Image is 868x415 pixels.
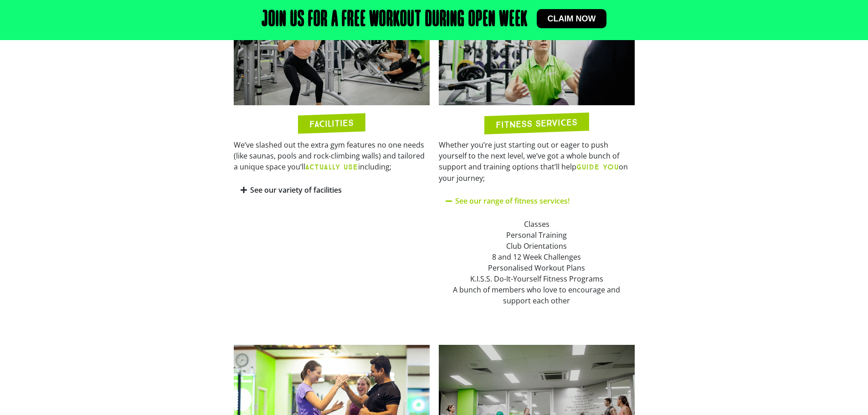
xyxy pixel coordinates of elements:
a: Claim now [537,9,607,28]
h2: FACILITIES [309,118,354,129]
div: See our range of fitness services! [439,212,635,313]
div: See our range of fitness services! [439,190,635,212]
div: See our variety of facilities [234,179,430,201]
p: Whether you’re just starting out or eager to push yourself to the next level, we’ve got a whole b... [439,139,635,184]
a: See our variety of facilities [250,185,342,195]
h2: FITNESS SERVICES [496,118,577,129]
p: We’ve slashed out the extra gym features no one needs (like saunas, pools and rock-climbing walls... [234,139,430,173]
h2: Join us for a free workout during open week [262,9,528,31]
b: GUIDE YOU [576,163,619,171]
a: See our range of fitness services! [455,196,570,206]
div: Classes Personal Training Club Orientations 8 and 12 Week Challenges Personalised Workout Plans K... [446,219,628,306]
b: ACTUALLY USE [305,163,358,171]
span: Claim now [548,15,596,23]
